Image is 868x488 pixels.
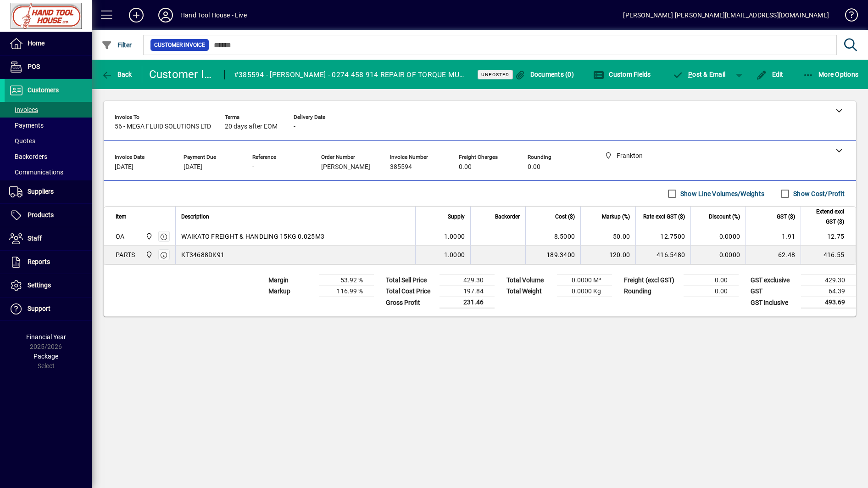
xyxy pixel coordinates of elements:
span: Unposted [481,72,509,78]
td: Total Volume [502,275,557,286]
span: - [294,123,295,130]
span: Documents (0) [514,71,574,78]
td: Margin [264,275,319,286]
span: Rate excl GST ($) [643,212,685,222]
td: 116.99 % [319,286,374,297]
td: 64.39 [801,286,856,297]
a: Reports [5,251,92,274]
td: 50.00 [580,227,635,246]
a: Knowledge Base [838,2,857,32]
button: Post & Email [668,66,730,83]
a: Home [5,32,92,55]
div: #385594 - [PERSON_NAME] - 0274 458 914 REPAIR OF TORQUE MULTIPLIER REFER JOB 99431 [234,67,466,82]
app-page-header-button: Back [92,66,142,83]
span: 0.00 [459,163,472,171]
button: Back [99,66,134,83]
a: Support [5,297,92,320]
span: Reports [28,258,50,265]
td: 1.91 [746,227,801,246]
span: More Options [803,71,859,78]
span: Supply [448,212,465,222]
span: POS [28,63,40,70]
span: Backorder [495,212,520,222]
td: Markup [264,286,319,297]
label: Show Line Volumes/Weights [679,189,764,198]
span: Quotes [9,137,35,145]
a: Invoices [5,102,92,118]
div: PARTS [116,250,135,259]
td: 0.0000 [690,227,746,246]
span: KT34688DK91 [181,250,224,259]
td: 197.84 [440,286,495,297]
button: Filter [99,37,134,53]
td: 12.75 [801,227,856,246]
span: Description [181,212,209,222]
button: Edit [754,66,786,83]
td: 62.48 [746,246,801,264]
div: [PERSON_NAME] [PERSON_NAME][EMAIL_ADDRESS][DOMAIN_NAME] [623,8,829,22]
td: 53.92 % [319,275,374,286]
span: Cost ($) [555,212,575,222]
a: Products [5,204,92,227]
button: Add [122,7,151,23]
td: 416.55 [801,246,856,264]
span: - [252,163,254,171]
button: Documents (0) [512,66,576,83]
span: Frankton [143,250,154,260]
span: Custom Fields [593,71,651,78]
span: Financial Year [26,333,66,341]
span: [PERSON_NAME] [321,163,370,171]
span: Staff [28,235,42,242]
td: 0.00 [684,275,739,286]
span: 385594 [390,163,412,171]
td: Gross Profit [381,297,440,309]
td: 0.0000 [690,246,746,264]
div: Customer Invoice [149,67,215,82]
span: Back [101,71,132,78]
span: Item [116,212,127,222]
td: Rounding [619,286,684,297]
span: GST ($) [777,212,795,222]
td: Total Sell Price [381,275,440,286]
a: Settings [5,274,92,297]
span: Customers [28,86,59,94]
span: 56 - MEGA FLUID SOLUTIONS LTD [115,123,211,130]
span: Frankton [143,231,154,241]
a: Backorders [5,149,92,164]
div: Hand Tool House - Live [180,8,247,22]
div: 12.7500 [641,232,685,241]
td: 429.30 [440,275,495,286]
span: 1.0000 [444,232,465,241]
span: 0.00 [528,163,540,171]
a: Suppliers [5,180,92,203]
span: Communications [9,168,63,176]
td: GST exclusive [746,275,801,286]
td: 493.69 [801,297,856,309]
span: Products [28,211,54,219]
span: Markup (%) [602,212,630,222]
a: POS [5,56,92,79]
span: Customer Invoice [154,40,205,50]
button: Profile [151,7,180,23]
span: Filter [101,41,132,49]
a: Staff [5,227,92,250]
span: Invoices [9,106,38,113]
a: Communications [5,164,92,180]
button: More Options [801,66,861,83]
td: 0.0000 M³ [557,275,612,286]
span: Support [28,305,50,312]
span: Payments [9,122,44,129]
td: GST inclusive [746,297,801,309]
td: 189.3400 [525,246,580,264]
span: [DATE] [184,163,202,171]
span: Backorders [9,153,47,160]
td: Freight (excl GST) [619,275,684,286]
td: Total Cost Price [381,286,440,297]
span: P [688,71,692,78]
span: Home [28,39,45,47]
span: [DATE] [115,163,134,171]
td: 0.0000 Kg [557,286,612,297]
td: Total Weight [502,286,557,297]
span: Discount (%) [709,212,740,222]
span: Edit [756,71,784,78]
